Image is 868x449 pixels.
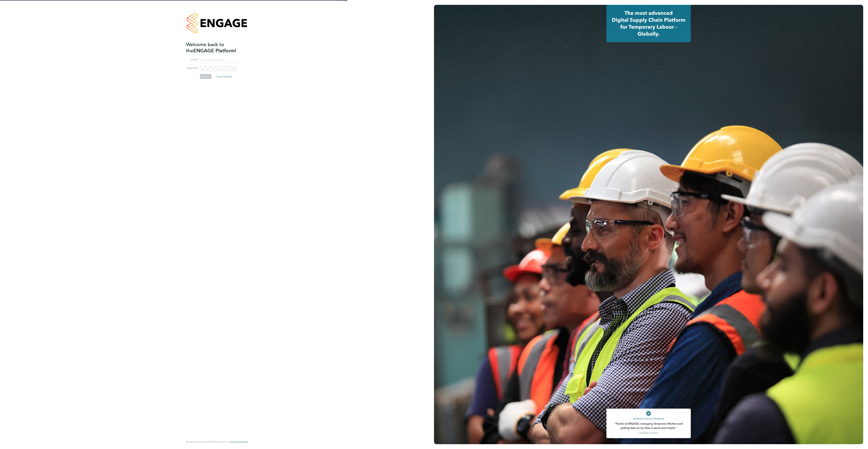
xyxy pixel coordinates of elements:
label: Password [186,67,198,70]
h2: ENGAGE Platform! [186,41,245,54]
button: Sign In [200,74,211,79]
input: Enter your work email... [200,57,237,63]
span: Welcome back to the [186,41,224,54]
label: Email [186,58,198,61]
a: Terms & Conditions [231,441,248,443]
span: By accessing and using ENGAGE you agree to our [186,440,248,443]
button: Forgot Password [214,74,234,79]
